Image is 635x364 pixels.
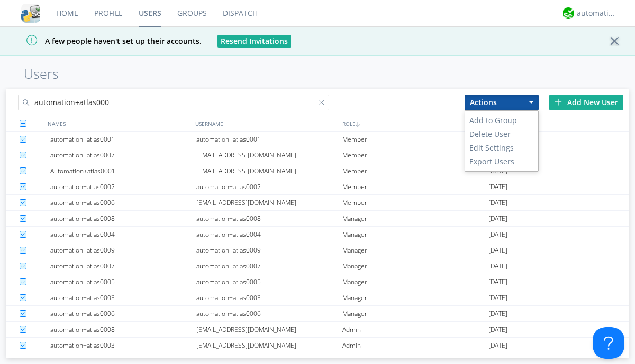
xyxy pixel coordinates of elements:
div: automation+atlas0007 [50,258,196,274]
div: Automation+atlas0001 [50,163,196,179]
img: cddb5a64eb264b2086981ab96f4c1ba7 [21,4,40,23]
div: Add New User [549,95,623,110]
a: automation+atlas0003[EMAIL_ADDRESS][DOMAIN_NAME]Admin[DATE] [6,338,629,353]
div: USERNAME [193,116,340,131]
span: [DATE] [488,322,507,338]
div: Manager [342,227,488,242]
a: automation+atlas0007automation+atlas0007Manager[DATE] [6,258,629,274]
div: automation+atlas0005 [196,274,342,290]
a: automation+atlas0001automation+atlas0001Member[DATE] [6,132,629,147]
div: automation+atlas0001 [196,132,342,147]
span: A few people haven't set up their accounts. [8,36,202,46]
div: Admin [342,338,488,353]
a: Edit Settings [465,141,538,155]
div: JOINED [487,116,635,131]
div: Member [342,179,488,194]
div: Manager [342,258,488,274]
a: Export Users [465,155,538,169]
a: Automation+atlas0001[EMAIL_ADDRESS][DOMAIN_NAME]Member[DATE] [6,163,629,179]
div: [EMAIL_ADDRESS][DOMAIN_NAME] [196,195,342,210]
div: automation+atlas0006 [50,306,196,321]
a: automation+atlas0007[EMAIL_ADDRESS][DOMAIN_NAME]Member[DATE] [6,147,629,163]
span: [DATE] [488,179,507,195]
iframe: Toggle Customer Support [593,327,624,359]
div: Member [342,132,488,147]
div: automation+atlas0008 [196,211,342,226]
a: Delete User [465,127,538,141]
a: automation+atlas0006[EMAIL_ADDRESS][DOMAIN_NAME]Member[DATE] [6,195,629,211]
div: automation+atlas0007 [50,147,196,163]
input: Search users [18,95,329,110]
ul: Actions [465,110,539,172]
a: Add to Group [465,114,538,127]
a: automation+atlas0002automation+atlas0002Member[DATE] [6,179,629,195]
img: d2d01cd9b4174d08988066c6d424eccd [563,7,574,19]
img: plus.svg [555,98,562,106]
span: [DATE] [488,290,507,306]
div: automation+atlas0007 [196,258,342,274]
div: Manager [342,242,488,258]
span: [DATE] [488,258,507,274]
span: [DATE] [488,211,507,227]
span: [DATE] [488,195,507,211]
div: automation+atlas0008 [50,322,196,337]
div: Manager [342,274,488,290]
div: automation+atlas0003 [50,338,196,353]
div: automation+atlas0002 [50,179,196,194]
div: automation+atlas0005 [50,274,196,290]
div: Member [342,163,488,179]
div: automation+atlas0003 [196,290,342,305]
div: Member [342,147,488,163]
button: Resend Invitations [217,35,291,48]
div: Manager [342,211,488,226]
div: [EMAIL_ADDRESS][DOMAIN_NAME] [196,147,342,163]
a: automation+atlas0008[EMAIL_ADDRESS][DOMAIN_NAME]Admin[DATE] [6,322,629,338]
div: Admin [342,322,488,337]
div: automation+atlas0004 [50,227,196,242]
span: [DATE] [488,274,507,290]
div: automation+atlas0006 [50,195,196,210]
span: [DATE] [488,242,507,258]
a: automation+atlas0005automation+atlas0005Manager[DATE] [6,274,629,290]
div: automation+atlas0009 [196,242,342,258]
div: automation+atlas0008 [50,211,196,226]
span: [DATE] [488,338,507,353]
div: Manager [342,306,488,321]
a: automation+atlas0003automation+atlas0003Manager[DATE] [6,290,629,306]
div: ROLE [340,116,487,131]
div: NAMES [45,116,193,131]
div: automation+atlas0003 [50,290,196,305]
div: automation+atlas [577,8,616,18]
div: [EMAIL_ADDRESS][DOMAIN_NAME] [196,163,342,179]
button: Actions [465,95,539,110]
div: automation+atlas0006 [196,306,342,321]
div: Manager [342,290,488,305]
span: [DATE] [488,306,507,322]
div: automation+atlas0004 [196,227,342,242]
div: Member [342,195,488,210]
a: automation+atlas0009automation+atlas0009Manager[DATE] [6,242,629,258]
a: automation+atlas0004automation+atlas0004Manager[DATE] [6,227,629,242]
div: [EMAIL_ADDRESS][DOMAIN_NAME] [196,338,342,353]
a: automation+atlas0006automation+atlas0006Manager[DATE] [6,306,629,322]
div: automation+atlas0002 [196,179,342,194]
div: automation+atlas0009 [50,242,196,258]
span: [DATE] [488,227,507,242]
div: [EMAIL_ADDRESS][DOMAIN_NAME] [196,322,342,337]
div: automation+atlas0001 [50,132,196,147]
a: automation+atlas0008automation+atlas0008Manager[DATE] [6,211,629,227]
